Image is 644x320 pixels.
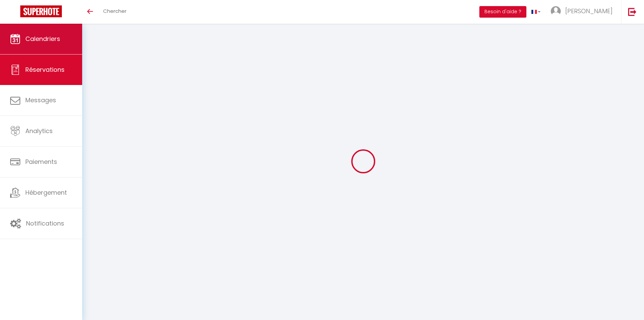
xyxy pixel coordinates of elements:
img: logout [628,7,637,16]
button: Besoin d'aide ? [479,6,526,18]
span: Paiements [25,157,57,166]
img: Super Booking [20,5,62,17]
span: Hébergement [25,188,67,197]
span: Analytics [25,127,53,135]
span: Messages [25,96,56,104]
span: Calendriers [25,35,60,43]
span: Notifications [26,219,64,228]
img: ... [551,6,561,16]
span: Chercher [103,7,126,15]
span: [PERSON_NAME] [565,7,613,15]
span: Réservations [25,65,65,74]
